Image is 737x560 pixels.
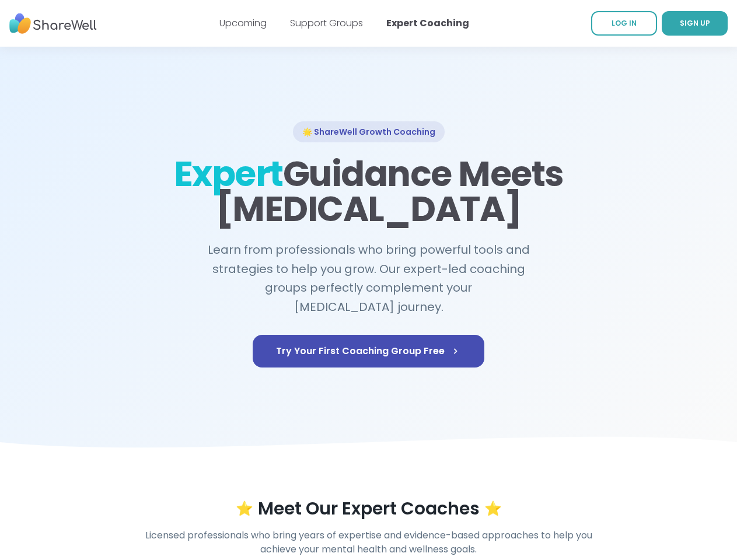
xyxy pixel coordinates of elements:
a: Expert Coaching [386,16,469,30]
span: ⭐ [236,499,253,518]
span: Try Your First Coaching Group Free [276,344,461,358]
h4: Licensed professionals who bring years of expertise and evidence-based approaches to help you ach... [145,528,593,556]
h1: Guidance Meets [MEDICAL_DATA] [173,156,565,226]
div: 🌟 ShareWell Growth Coaching [293,121,445,142]
span: Expert [174,149,283,198]
span: ⭐ [484,499,502,518]
a: LOG IN [591,11,657,36]
a: Try Your First Coaching Group Free [253,335,484,367]
h2: Learn from professionals who bring powerful tools and strategies to help you grow. Our expert-led... [201,240,537,316]
span: SIGN UP [680,18,710,28]
span: LOG IN [612,18,637,28]
a: Support Groups [290,16,363,30]
img: ShareWell Nav Logo [9,8,97,40]
a: Upcoming [219,16,267,30]
a: SIGN UP [662,11,728,36]
h3: Meet Our Expert Coaches [258,498,480,519]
